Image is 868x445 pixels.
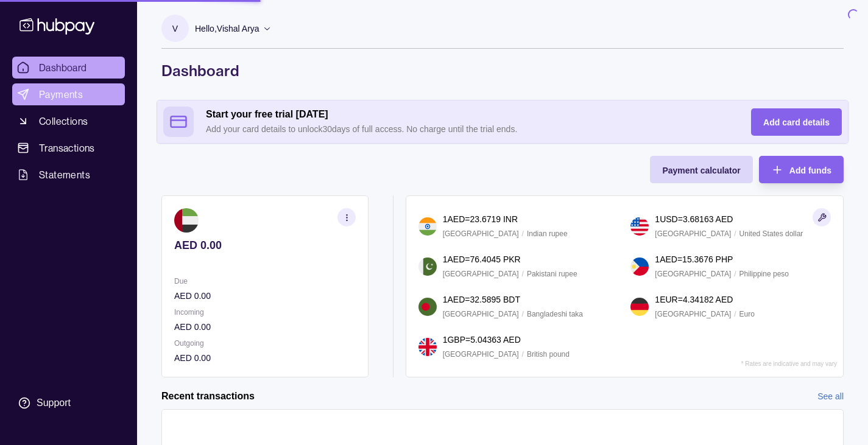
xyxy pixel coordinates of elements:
span: Dashboard [39,60,87,75]
a: Transactions [12,137,125,159]
img: bd [418,298,437,316]
h2: Recent transactions [161,390,255,403]
p: Outgoing [174,337,356,350]
a: Statements [12,164,125,186]
p: [GEOGRAPHIC_DATA] [655,267,731,281]
span: Transactions [39,141,95,155]
span: Add card details [763,117,830,127]
p: 1 AED = 15.3676 PHP [655,253,733,266]
p: V [172,22,178,35]
p: / [522,307,524,321]
button: Add funds [759,156,844,183]
div: Support [37,396,71,410]
img: gb [418,338,437,356]
p: 1 AED = 23.6719 INR [443,212,518,226]
p: AED 0.00 [174,239,356,252]
img: us [630,217,649,236]
p: [GEOGRAPHIC_DATA] [655,307,731,321]
button: Add card details [751,108,842,136]
p: Hello, Vishal Arya [195,22,259,35]
img: pk [418,258,437,276]
p: * Rates are indicative and may vary [741,360,837,367]
p: Euro [739,307,755,321]
p: AED 0.00 [174,320,356,334]
img: ae [174,208,199,233]
span: Statements [39,167,90,182]
p: 1 GBP = 5.04363 AED [443,333,521,346]
p: [GEOGRAPHIC_DATA] [655,227,731,240]
p: [GEOGRAPHIC_DATA] [443,348,519,361]
p: British pound [527,348,570,361]
p: [GEOGRAPHIC_DATA] [443,267,519,281]
p: 1 AED = 76.4045 PKR [443,253,521,266]
a: Dashboard [12,57,125,79]
p: Philippine peso [739,267,789,281]
span: Add funds [789,166,831,175]
img: ph [630,258,649,276]
a: Payments [12,83,125,105]
span: Payments [39,87,83,102]
p: 1 AED = 32.5895 BDT [443,293,520,306]
p: Bangladeshi taka [527,307,583,321]
a: See all [817,390,844,403]
p: / [734,307,736,321]
a: Collections [12,110,125,132]
a: Support [12,390,125,416]
p: / [734,267,736,281]
button: Payment calculator [650,156,752,183]
h2: Start your free trial [DATE] [206,108,727,121]
p: / [734,227,736,240]
p: [GEOGRAPHIC_DATA] [443,307,519,321]
h1: Dashboard [161,61,844,80]
p: / [522,348,524,361]
p: 1 USD = 3.68163 AED [655,212,733,226]
p: United States dollar [739,227,803,240]
p: [GEOGRAPHIC_DATA] [443,227,519,240]
p: Pakistani rupee [527,267,577,281]
p: AED 0.00 [174,351,356,365]
span: Collections [39,114,88,128]
p: Due [174,275,356,288]
p: Add your card details to unlock 30 days of full access. No charge until the trial ends. [206,122,727,136]
p: Incoming [174,306,356,319]
p: / [522,267,524,281]
p: AED 0.00 [174,289,356,303]
img: in [418,217,437,236]
img: de [630,298,649,316]
span: Payment calculator [662,166,740,175]
p: Indian rupee [527,227,568,240]
p: / [522,227,524,240]
p: 1 EUR = 4.34182 AED [655,293,733,306]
